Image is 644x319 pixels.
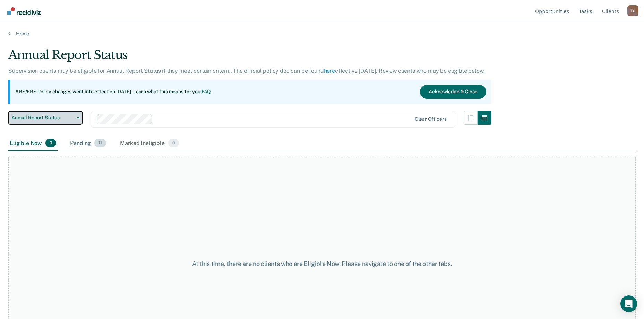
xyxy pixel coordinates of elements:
[119,136,180,151] div: Marked Ineligible0
[415,116,447,122] div: Clear officers
[15,88,211,95] p: ARS/ERS Policy changes went into effect on [DATE]. Learn what this means for you:
[627,5,638,16] div: T C
[420,85,486,99] button: Acknowledge & Close
[324,68,335,74] a: here
[11,115,74,121] span: Annual Report Status
[620,295,637,312] div: Open Intercom Messenger
[7,7,41,15] img: Recidiviz
[8,136,58,151] div: Eligible Now0
[8,68,484,74] p: Supervision clients may be eligible for Annual Report Status if they meet certain criteria. The o...
[168,139,179,148] span: 0
[165,260,479,268] div: At this time, there are no clients who are Eligible Now. Please navigate to one of the other tabs.
[201,89,211,94] a: FAQ
[627,5,638,16] button: Profile dropdown button
[8,111,83,125] button: Annual Report Status
[94,139,106,148] span: 11
[8,48,491,68] div: Annual Report Status
[69,136,108,151] div: Pending11
[45,139,56,148] span: 0
[8,31,636,37] a: Home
